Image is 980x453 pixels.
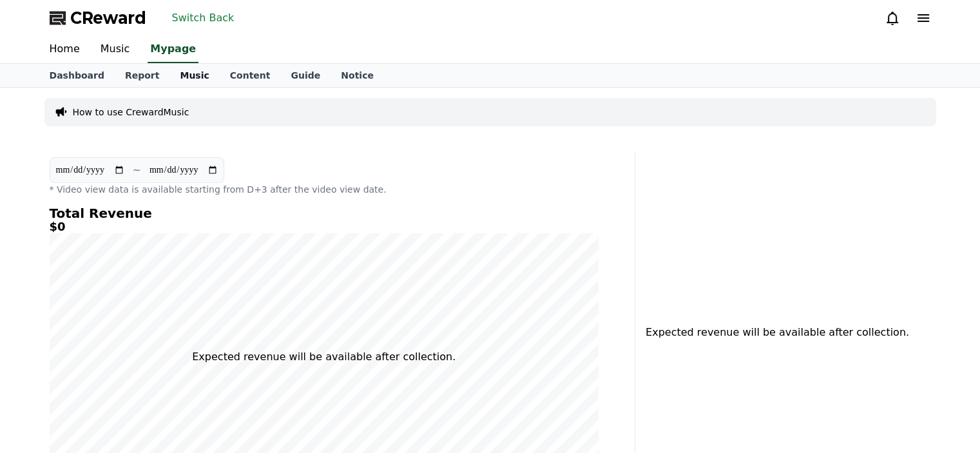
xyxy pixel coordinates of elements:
a: Home [39,36,90,63]
p: Expected revenue will be available after collection. [192,349,456,365]
a: Mypage [148,36,198,63]
a: Music [90,36,140,63]
a: Guide [280,64,331,87]
span: CReward [70,8,146,28]
a: Music [169,64,219,87]
h4: Total Revenue [50,206,599,220]
button: Switch Back [167,8,240,28]
p: Expected revenue will be available after collection. [646,325,901,340]
a: Content [220,64,281,87]
a: Dashboard [39,64,115,87]
a: How to use CrewardMusic [73,106,189,119]
a: Notice [331,64,384,87]
h5: $0 [50,220,599,233]
p: * Video view data is available starting from D+3 after the video view date. [50,183,599,196]
p: ~ [133,162,141,178]
a: CReward [50,8,146,28]
a: Report [115,64,170,87]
